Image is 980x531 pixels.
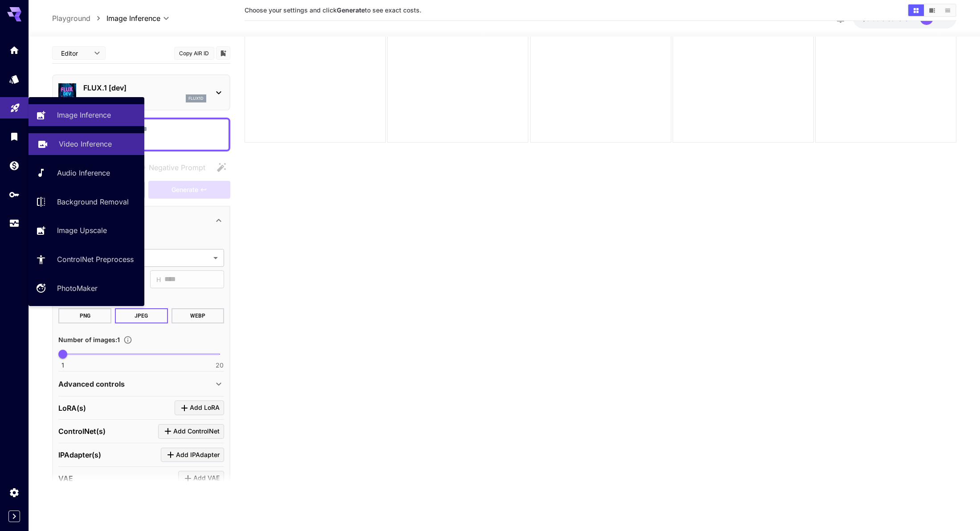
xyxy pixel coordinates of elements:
p: PhotoMaker [57,283,98,294]
span: credits left [882,15,913,22]
p: Background Removal [57,196,129,207]
button: Click to add IPAdapter [161,448,224,462]
span: Add ControlNet [173,426,220,437]
button: Show media in video view [924,4,940,16]
p: ControlNet(s) [58,426,106,437]
p: Audio Inference [57,167,110,178]
a: Audio Inference [29,162,144,184]
div: API Keys [9,189,20,200]
span: Negative Prompt [149,162,205,173]
a: Video Inference [29,133,144,155]
div: Models [9,71,20,82]
p: Playground [52,13,90,24]
span: Editor [61,49,89,58]
span: $0.00 [862,15,882,22]
span: 1 [61,361,64,370]
button: Copy AIR ID [174,47,214,60]
a: Image Upscale [29,220,144,241]
button: JPEG [115,308,168,323]
p: Advanced controls [58,379,125,389]
span: Image Inference [106,13,160,24]
div: Settings [9,487,20,498]
div: Library [9,131,20,142]
b: Generate [337,6,365,14]
p: FLUX.1 [dev] [83,82,206,93]
div: Usage [9,218,20,229]
span: Negative prompts are not compatible with the selected model. [131,162,212,173]
button: Click to add ControlNet [158,424,224,439]
button: Show media in grid view [908,4,924,16]
div: Show media in grid viewShow media in video viewShow media in list view [907,4,956,17]
button: PNG [58,308,111,323]
span: H [156,274,161,285]
span: Number of images : 1 [58,336,120,343]
a: Background Removal [29,191,144,212]
p: Video Inference [59,139,112,149]
span: Choose your settings and click to see exact costs. [245,6,421,14]
span: 20 [216,361,224,370]
button: Specify how many images to generate in a single request. Each image generation will be charged se... [120,335,136,344]
span: Add LoRA [190,402,220,413]
nav: breadcrumb [52,13,106,24]
span: Add IPAdapter [176,449,220,461]
p: LoRA(s) [58,403,86,413]
a: ControlNet Preprocess [29,249,144,270]
button: WEBP [171,308,225,323]
div: Playground [10,99,20,110]
p: Image Upscale [57,225,107,236]
button: Expand sidebar [8,511,20,522]
div: Home [9,42,20,53]
button: Show media in list view [940,4,955,16]
div: Wallet [9,160,20,171]
p: IPAdapter(s) [58,449,101,460]
p: Image Inference [57,110,111,120]
p: flux1d [188,95,204,102]
button: Click to add LoRA [175,400,224,415]
p: ControlNet Preprocess [57,254,134,265]
button: Click to add VAE [178,471,224,486]
button: Add to library [219,48,227,58]
a: Image Inference [29,104,144,126]
a: PhotoMaker [29,278,144,299]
